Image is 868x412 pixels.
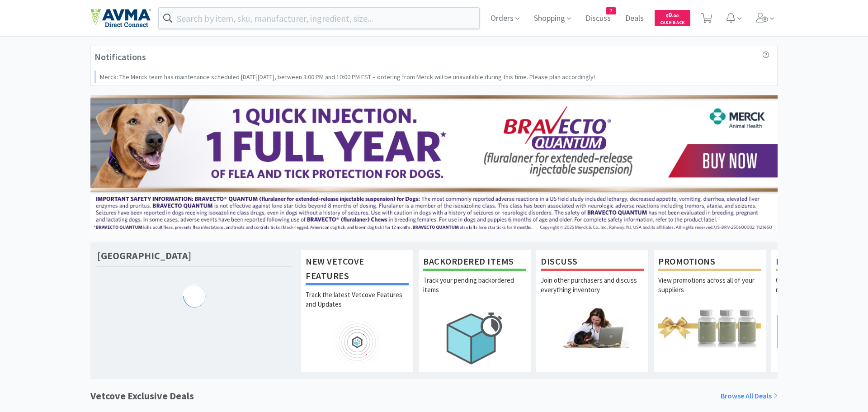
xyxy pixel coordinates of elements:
img: e4e33dab9f054f5782a47901c742baa9_102.png [90,9,151,28]
span: Cash Back [660,20,685,26]
p: Track your pending backordered items [423,275,526,307]
img: hero_discuss.png [541,307,644,348]
p: Join other purchasers and discuss everything inventory [541,275,644,307]
img: hero_promotions.png [658,307,761,348]
span: . 00 [672,13,679,19]
p: View promotions across all of your suppliers [658,275,761,307]
a: PromotionsView promotions across all of your suppliers [653,249,766,372]
h1: Backordered Items [423,254,526,271]
img: hero_backorders.png [423,307,526,369]
span: $ [666,13,668,19]
span: 2 [606,8,616,14]
a: $0.00Cash Back [655,6,690,30]
h3: Notifications [94,50,146,64]
a: Backordered ItemsTrack your pending backordered items [418,249,531,372]
a: Browse All Deals [721,390,778,402]
span: 0 [666,10,679,19]
p: Track the latest Vetcove Features and Updates [306,290,409,322]
a: Discuss2 [582,14,614,23]
h1: Promotions [658,254,761,271]
img: 3ffb5edee65b4d9ab6d7b0afa510b01f.jpg [90,95,778,232]
img: hero_feature_roadmap.png [306,322,409,363]
h1: Vetcove Exclusive Deals [90,388,194,404]
h1: New Vetcove Features [306,254,409,285]
h1: [GEOGRAPHIC_DATA] [97,249,191,262]
a: DiscussJoin other purchasers and discuss everything inventory [536,249,649,372]
p: Merck: The Merck team has maintenance scheduled [DATE][DATE], between 3:00 PM and 10:00 PM EST – ... [100,72,595,82]
h1: Discuss [541,254,644,271]
a: Deals [622,14,647,23]
input: Search by item, sku, manufacturer, ingredient, size... [159,8,479,28]
a: New Vetcove FeaturesTrack the latest Vetcove Features and Updates [301,249,414,372]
